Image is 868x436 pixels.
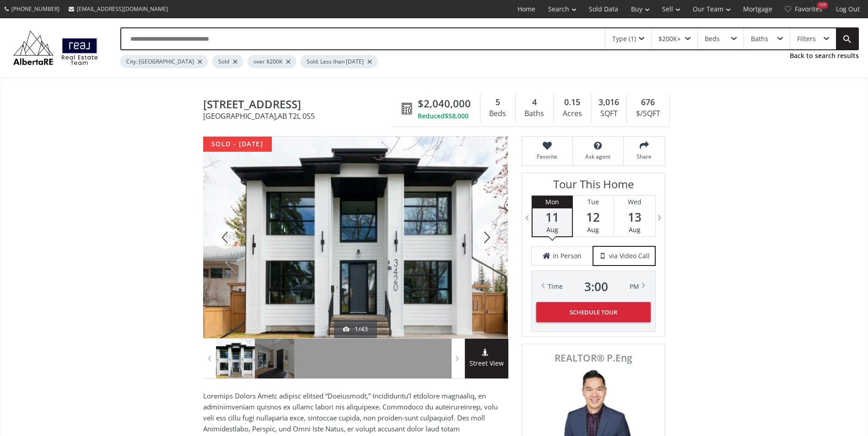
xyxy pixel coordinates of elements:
[546,225,558,234] span: Aug
[536,302,651,322] button: Schedule Tour
[465,358,508,369] span: Street View
[532,353,655,363] span: REALTOR® P.Eng
[485,96,511,108] div: 5
[203,98,397,112] span: 3420 Caribou Drive NW
[573,196,614,208] div: Tue
[527,153,568,160] span: Favorite
[77,5,168,13] span: [EMAIL_ADDRESS][DOMAIN_NAME]
[533,196,572,208] div: Mon
[520,107,549,121] div: Baths
[609,251,650,261] span: via Video Call
[64,0,173,17] a: [EMAIL_ADDRESS][DOMAIN_NAME]
[790,51,859,60] a: Back to search results
[577,153,619,160] span: Ask agent
[533,211,572,223] span: 11
[631,107,664,121] div: $/SQFT
[797,36,816,42] div: Filters
[587,225,599,234] span: Aug
[485,107,511,121] div: Beds
[248,55,296,68] div: over $200K
[614,211,655,223] span: 13
[203,112,397,120] span: [GEOGRAPHIC_DATA] , AB T2L 0S5
[584,280,608,293] span: 3 : 00
[817,2,828,9] div: 169
[558,96,586,108] div: 0.15
[548,280,639,293] div: Time PM
[212,55,243,68] div: Sold
[203,137,272,152] div: sold - [DATE]
[558,107,586,121] div: Acres
[553,251,582,261] span: in Person
[301,55,377,68] div: Sold: Less than [DATE]
[520,96,549,108] div: 4
[598,96,619,108] span: 3,016
[658,36,681,42] div: $200K+
[203,137,508,338] div: 3420 Caribou Drive NW Calgary, AB T2L 0S5 - Photo 1 of 43
[612,36,636,42] div: Type (1)
[614,196,655,208] div: Wed
[343,324,368,334] div: 1/43
[120,55,208,68] div: City: [GEOGRAPHIC_DATA]
[573,211,614,223] span: 12
[531,178,656,195] h3: Tour This Home
[631,96,664,108] div: 676
[628,153,660,160] span: Share
[596,107,622,121] div: SQFT
[418,112,471,121] div: Reduced
[751,36,768,42] div: Baths
[445,112,469,121] span: $58,000
[705,36,720,42] div: Beds
[418,96,471,111] span: $2,040,000
[629,225,641,234] span: Aug
[9,28,102,67] img: Logo
[11,5,59,13] span: [PHONE_NUMBER]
